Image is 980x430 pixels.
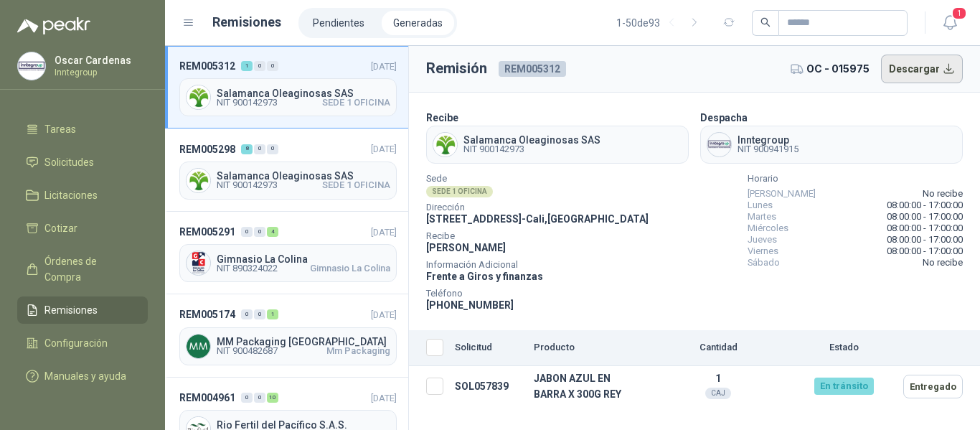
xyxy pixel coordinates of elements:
[433,133,457,156] img: Company Logo
[646,330,790,366] th: Cantidad
[212,12,281,32] h1: Remisiones
[881,55,963,83] button: Descargar
[187,85,210,109] img: Company Logo
[165,128,408,211] a: REM005298800[DATE] Company LogoSalamanca Oleaginosas SASNIT 900142973SEDE 1 OFICINA
[748,246,778,257] span: Viernes
[44,220,77,236] span: Cotizar
[903,375,963,398] button: Entregado
[707,133,731,156] img: Company Logo
[17,215,148,242] a: Cotizar
[371,227,397,238] span: [DATE]
[322,181,390,190] span: SEDE 1 OFICINA
[17,182,148,209] a: Licitaciones
[463,135,600,145] span: Salamanca Oleaginosas SAS
[267,309,278,319] div: 1
[17,17,90,34] img: Logo peakr
[187,335,210,358] img: Company Logo
[463,145,600,154] span: NIT 900142973
[17,149,148,176] a: Solicitudes
[217,337,390,347] span: MM Packaging [GEOGRAPHIC_DATA]
[179,141,235,157] span: REM005298
[241,144,253,154] div: 8
[426,186,493,197] div: SEDE 1 OFICINA
[17,329,148,357] a: Configuración
[179,390,235,406] span: REM004961
[409,330,449,366] th: Seleccionar/deseleccionar
[700,112,748,123] b: Despacha
[217,98,278,107] span: NIT 900142973
[241,309,253,319] div: 0
[17,363,148,390] a: Manuales y ayuda
[217,420,390,430] span: Rio Fertil del Pacífico S.A.S.
[426,299,514,311] span: [PHONE_NUMBER]
[951,6,967,20] span: 1
[254,309,265,319] div: 0
[165,212,408,294] a: REM005291004[DATE] Company LogoGimnasio La ColinaNIT 890324022Gimnasio La Colina
[310,264,390,273] span: Gimnasio La Colina
[44,253,134,285] span: Órdenes de Compra
[322,98,390,107] span: SEDE 1 OFICINA
[426,271,543,282] span: Frente a Giros y finanzas
[426,57,487,80] h3: Remisión
[937,10,963,36] button: 1
[887,223,963,234] span: 08:00:00 - 17:00:00
[887,234,963,246] span: 08:00:00 - 17:00:00
[17,248,148,291] a: Órdenes de Compra
[326,347,390,355] span: Mm Packaging
[528,330,646,366] th: Producto
[705,388,731,399] div: CAJ
[301,11,376,35] a: Pendientes
[187,169,210,192] img: Company Logo
[44,187,98,203] span: Licitaciones
[426,204,649,211] span: Dirección
[499,61,566,77] span: REM005312
[748,223,788,234] span: Miércoles
[217,264,278,273] span: NIT 890324022
[748,234,777,246] span: Jueves
[254,393,265,403] div: 0
[187,251,210,275] img: Company Logo
[814,378,874,395] div: En tránsito
[55,55,144,65] p: Oscar Cardenas
[44,335,108,351] span: Configuración
[241,61,253,71] div: 1
[55,68,144,77] p: Inntegroup
[17,296,148,324] a: Remisiones
[887,200,963,211] span: 08:00:00 - 17:00:00
[426,175,649,182] span: Sede
[217,254,390,264] span: Gimnasio La Colina
[217,181,278,190] span: NIT 900142973
[760,17,771,27] span: search
[806,61,870,77] span: OC - 015975
[748,200,773,211] span: Lunes
[371,393,397,403] span: [DATE]
[241,227,253,237] div: 0
[449,366,528,407] td: SOL057839
[254,61,265,71] div: 0
[179,58,235,74] span: REM005312
[179,307,235,322] span: REM005174
[748,175,963,182] span: Horario
[267,393,278,403] div: 10
[371,144,397,154] span: [DATE]
[426,261,649,268] span: Información Adicional
[426,290,649,297] span: Teléfono
[923,257,963,268] span: No recibe
[371,309,397,320] span: [DATE]
[254,227,265,237] div: 0
[267,227,278,237] div: 4
[179,224,235,240] span: REM005291
[748,211,776,223] span: Martes
[382,11,454,35] a: Generadas
[887,211,963,223] span: 08:00:00 - 17:00:00
[267,61,278,71] div: 0
[217,347,278,355] span: NIT 900482687
[165,294,408,377] a: REM005174001[DATE] Company LogoMM Packaging [GEOGRAPHIC_DATA]NIT 900482687Mm Packaging
[217,171,390,181] span: Salamanca Oleaginosas SAS
[426,242,506,253] span: [PERSON_NAME]
[267,144,278,154] div: 0
[528,366,646,407] td: JABON AZUL EN BARRA X 300G REY
[371,61,397,72] span: [DATE]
